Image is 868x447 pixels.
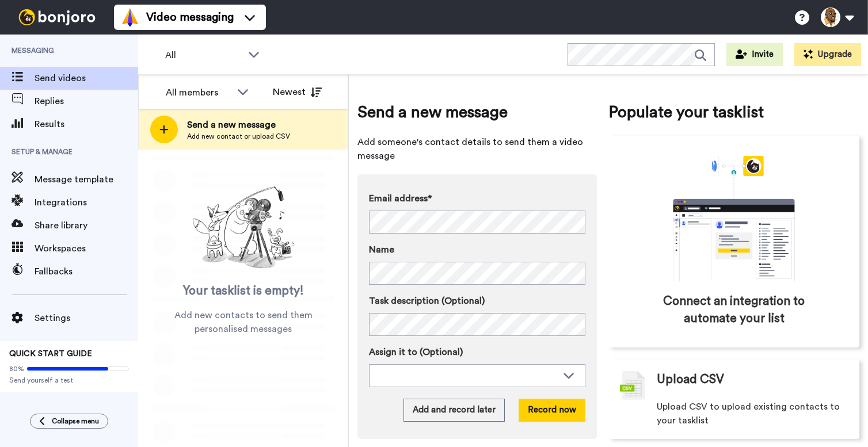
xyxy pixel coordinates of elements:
[52,417,99,426] span: Collapse menu
[35,173,138,186] span: Message template
[9,364,24,373] span: 80%
[166,86,231,100] div: All members
[9,350,92,358] span: QUICK START GUIDE
[9,376,129,385] span: Send yourself a test
[264,81,330,104] button: Newest
[121,8,139,26] img: vm-color.svg
[369,345,585,359] label: Assign it to (Optional)
[186,182,301,274] img: ready-set-action.png
[369,192,585,205] label: Email address*
[657,400,848,427] span: Upload CSV to upload existing contacts to your tasklist
[726,43,783,66] button: Invite
[369,243,394,257] span: Name
[608,101,859,124] span: Populate your tasklist
[187,118,290,132] span: Send a new message
[357,101,597,124] span: Send a new message
[35,242,138,255] span: Workspaces
[519,399,585,422] button: Record now
[403,399,505,422] button: Add and record later
[369,294,585,308] label: Task description (Optional)
[648,156,820,281] div: animation
[187,132,290,141] span: Add new contact or upload CSV
[35,94,138,108] span: Replies
[155,308,331,336] span: Add new contacts to send them personalised messages
[35,196,138,209] span: Integrations
[35,219,138,232] span: Share library
[14,9,100,25] img: bj-logo-header-white.svg
[794,43,861,66] button: Upgrade
[30,414,108,429] button: Collapse menu
[35,265,138,278] span: Fallbacks
[35,71,138,85] span: Send videos
[35,311,138,325] span: Settings
[657,293,810,327] span: Connect an integration to automate your list
[657,371,724,388] span: Upload CSV
[620,371,645,400] img: csv-grey.png
[165,48,242,62] span: All
[35,117,138,131] span: Results
[146,9,234,25] span: Video messaging
[357,135,597,163] span: Add someone's contact details to send them a video message
[183,282,304,300] span: Your tasklist is empty!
